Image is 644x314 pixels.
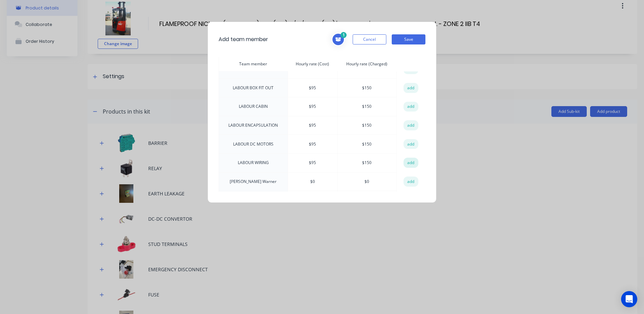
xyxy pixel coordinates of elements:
button: add [404,158,418,168]
button: add [404,120,418,130]
th: Hourly rate (Charged) [337,57,396,71]
td: $ 150 [337,135,396,154]
button: add [404,83,418,93]
button: Cancel [353,34,386,44]
td: $ 95 [288,97,337,116]
span: Add team member [219,35,268,43]
button: Save [392,34,425,44]
td: $ 95 [288,116,337,135]
td: [PERSON_NAME] [PERSON_NAME] [219,191,288,212]
button: add [404,177,418,187]
button: add [404,102,418,112]
td: $ 0 [337,191,396,212]
td: LABOUR WIRING [219,153,288,172]
th: Team member [219,57,288,71]
td: $ 0 [337,172,396,191]
td: $ 0 [288,191,337,212]
td: $ 0 [288,172,337,191]
td: $ 150 [337,97,396,116]
td: LABOUR ENCAPSULATION [219,116,288,135]
button: add [404,139,418,149]
td: $ 95 [288,78,337,97]
th: action [396,57,425,71]
span: 1 [341,32,347,38]
td: LABOUR CABIN [219,97,288,116]
td: $ 95 [288,135,337,154]
div: Open Intercom Messenger [621,291,637,307]
td: $ 150 [337,116,396,135]
td: [PERSON_NAME] Warner [219,172,288,191]
td: $ 95 [288,153,337,172]
th: Hourly rate (Cost) [288,57,337,71]
td: LABOUR DC MOTORS [219,135,288,154]
td: $ 150 [337,153,396,172]
td: $ 150 [337,78,396,97]
td: LABOUR BOX FIT OUT [219,78,288,97]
